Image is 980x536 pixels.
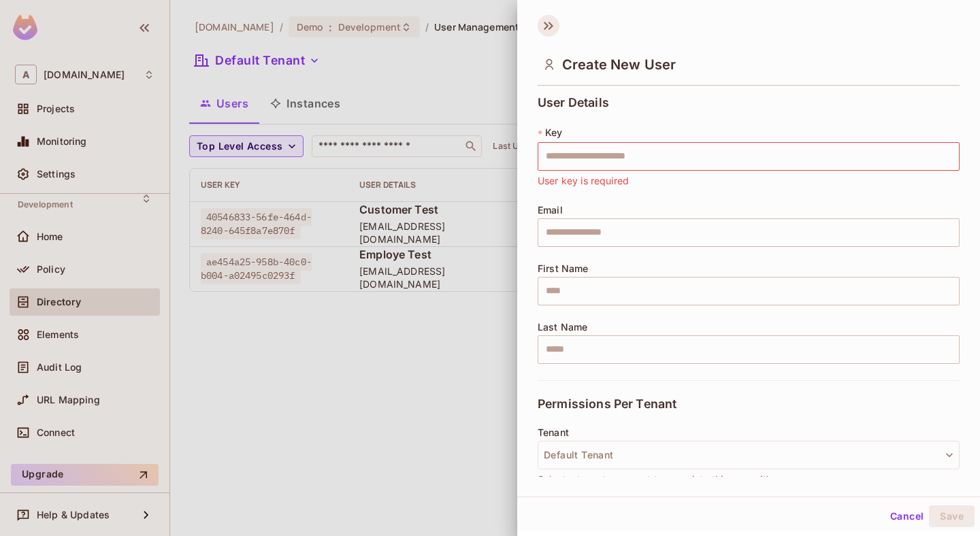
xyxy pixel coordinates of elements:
span: First Name [538,263,589,274]
span: User Details [538,96,609,110]
span: Email [538,205,563,216]
span: Create New User [562,56,676,73]
span: Last Name [538,322,587,333]
span: Tenant [538,427,569,438]
button: Save [929,505,975,527]
span: Key [545,127,562,138]
span: Permissions Per Tenant [538,397,676,411]
button: Cancel [885,505,929,527]
button: Default Tenant [538,441,960,469]
span: User key is required [538,173,629,188]
span: Select a tenant you want to associate this user with. [538,472,774,487]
